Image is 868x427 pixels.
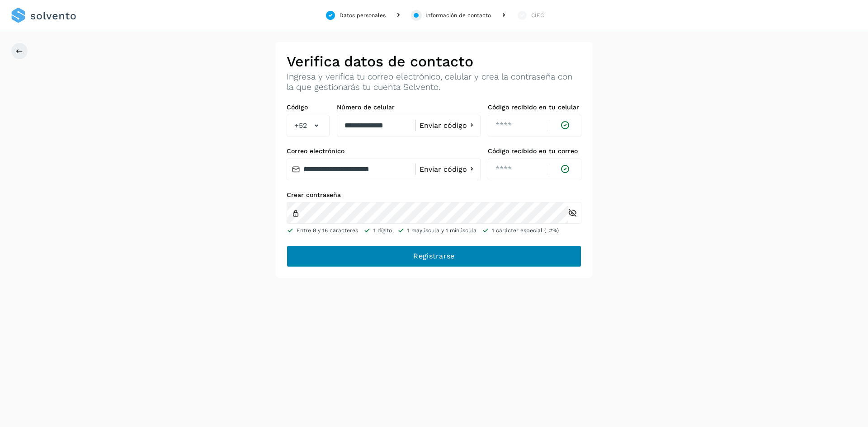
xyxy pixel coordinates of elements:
button: Enviar código [420,164,476,174]
label: Código recibido en tu correo [488,147,581,155]
h2: Verifica datos de contacto [287,53,581,70]
span: Registrarse [413,251,454,261]
span: +52 [294,120,307,131]
label: Número de celular [337,103,481,111]
li: 1 mayúscula y 1 minúscula [397,226,476,235]
p: Ingresa y verifica tu correo electrónico, celular y crea la contraseña con la que gestionarás tu ... [287,72,581,93]
div: Información de contacto [425,11,491,19]
button: Registrarse [287,245,581,267]
span: Enviar código [420,122,467,129]
label: Crear contraseña [287,191,581,199]
label: Código [287,103,330,111]
li: 1 carácter especial (_#%) [482,226,559,235]
div: CIEC [531,11,544,19]
button: Enviar código [420,121,476,130]
label: Código recibido en tu celular [488,103,581,111]
div: Datos personales [340,11,386,19]
li: 1 dígito [363,226,392,235]
span: Enviar código [420,166,467,173]
label: Correo electrónico [287,147,481,155]
li: Entre 8 y 16 caracteres [287,226,358,235]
